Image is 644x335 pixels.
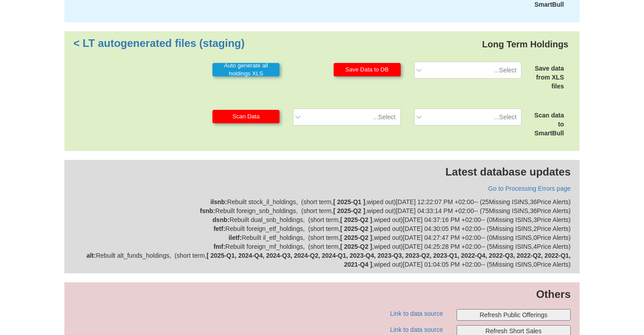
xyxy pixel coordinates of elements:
strong: fmf : [213,243,225,250]
a: Link to data source [390,326,443,333]
strong: fetf : [213,225,225,232]
strong: dsnb : [212,216,229,223]
div: Rebuilt alt_funds_holdings , ( short term , , wiped out ) [DATE] 01:04:05 PM +02:00 -- ( 5 Missin... [73,251,571,269]
strong: ilsnb : [210,198,227,205]
a: Link to data source [390,310,443,317]
div: Rebuilt foreign_mf_holdings , ( short term , , wiped out ) [DATE] 04:25:28 PM +02:00 -- ( 5 Missi... [73,242,571,251]
div: Rebuilt foreign_etf_holdings , ( short term , , wiped out ) [DATE] 04:30:05 PM +02:00 -- ( 5 Miss... [73,224,571,233]
button: Refresh Public Offerings [457,309,571,321]
p: Latest database updates [73,164,571,180]
div: Rebuilt il_etf_holdings , ( short term , , wiped out ) [DATE] 04:27:47 PM +02:00 -- ( 0 Missing I... [73,233,571,242]
b: [ 2025-Q1, 2024-Q4, 2024-Q3, 2024-Q2, 2024-Q1, 2023-Q4, 2023-Q3, 2023-Q2, 2023-Q1, 2022-Q4, 2022-... [207,252,571,268]
div: Rebuilt stock_il_holdings , ( short term , , wiped out ) [DATE] 12:22:07 PM +02:00 -- ( 25 Missin... [73,197,571,206]
b: [ 2025-Q2 ] [340,216,373,223]
div: Save data from XLS files [528,64,564,91]
div: Select... [494,113,517,121]
a: LT autogenerated files (staging) > [73,37,245,49]
strong: alt : [86,252,96,259]
b: [ 2025-Q2 ] [333,207,365,214]
strong: fsnb : [200,207,215,214]
button: Auto generate all holdings XLS [212,63,280,76]
strong: iletf : [229,234,242,241]
div: Rebuilt foreign_snb_holdings , ( short term , , wiped out ) [DATE] 04:33:14 PM +02:00 -- ( 75 Mis... [73,206,571,215]
b: [ 2025-Q1 ] [333,198,365,205]
b: [ 2025-Q2 ] [340,234,373,241]
button: Scan Data [212,110,280,123]
b: [ 2025-Q2 ] [340,225,373,232]
a: Go to Processing Errors page [488,185,571,192]
p: Others [73,287,571,302]
div: Scan data to SmartBull [528,111,564,138]
button: Save Data to DB [334,63,401,76]
div: Select... [494,66,517,75]
div: Long Term Holdings [480,36,571,53]
div: Rebuilt dual_snb_holdings , ( short term , , wiped out ) [DATE] 04:37:16 PM +02:00 -- ( 0 Missing... [73,215,571,224]
div: Select... [373,113,396,121]
b: [ 2025-Q2 ] [340,243,373,250]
